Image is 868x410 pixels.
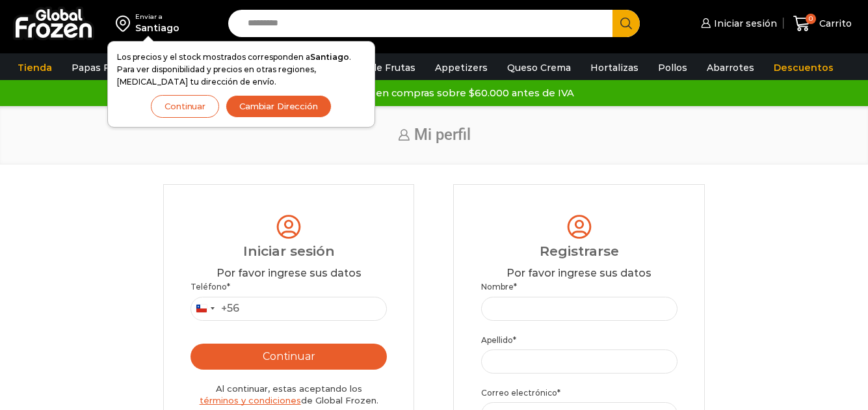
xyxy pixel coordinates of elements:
[191,297,239,320] button: Selected country
[135,12,179,21] div: Enviar a
[151,95,219,118] button: Continuar
[116,12,135,34] img: address-field-icon.svg
[816,17,852,30] span: Carrito
[481,387,677,399] label: Correo electrónico
[191,344,387,370] button: Continuar
[414,126,471,144] span: Mi perfil
[501,55,577,80] a: Queso Crema
[191,383,387,407] div: Al continuar, estas aceptando los de Global Frozen.
[564,212,594,241] img: tabler-icon-user-circle.svg
[612,10,640,37] button: Search button
[584,55,645,80] a: Hortalizas
[191,280,387,293] label: Teléfono
[191,266,387,281] div: Por favor ingrese sus datos
[226,95,332,118] button: Cambiar Dirección
[135,21,179,34] div: Santiago
[221,300,239,317] div: +56
[481,266,677,281] div: Por favor ingrese sus datos
[65,55,137,80] a: Papas Fritas
[806,14,816,24] span: 0
[481,280,677,293] label: Nombre
[274,212,304,241] img: tabler-icon-user-circle.svg
[481,334,677,346] label: Apellido
[700,55,761,80] a: Abarrotes
[428,55,494,80] a: Appetizers
[11,55,59,80] a: Tienda
[334,55,422,80] a: Pulpa de Frutas
[711,17,777,30] span: Iniciar sesión
[790,8,855,39] a: 0 Carrito
[200,395,301,405] a: términos y condiciones
[191,241,387,261] div: Iniciar sesión
[481,241,677,261] div: Registrarse
[767,55,840,80] a: Descuentos
[651,55,694,80] a: Pollos
[698,10,777,36] a: Iniciar sesión
[117,51,365,89] p: Los precios y el stock mostrados corresponden a . Para ver disponibilidad y precios en otras regi...
[310,52,349,62] strong: Santiago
